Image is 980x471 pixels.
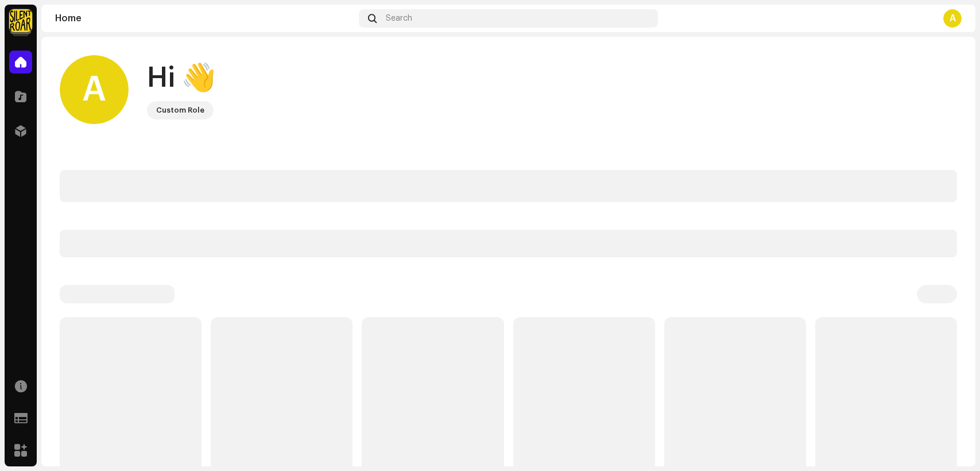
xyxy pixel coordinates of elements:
span: Search [386,14,412,23]
div: A [943,9,962,28]
img: fcfd72e7-8859-4002-b0df-9a7058150634 [9,9,32,32]
div: Hi 👋 [147,60,216,96]
div: A [60,55,129,124]
div: Custom Role [156,103,204,117]
div: Home [55,14,354,23]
